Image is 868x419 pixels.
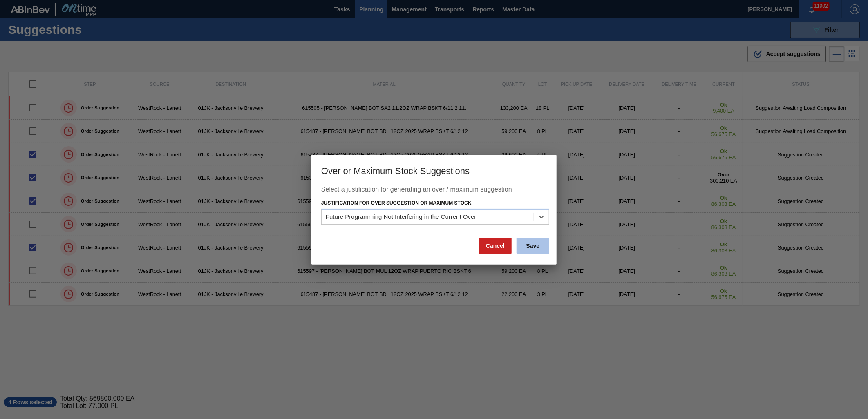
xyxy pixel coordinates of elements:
button: Cancel [479,238,512,254]
button: Save [517,238,549,254]
div: Select a justification for generating an over / maximum suggestion [321,186,547,197]
h3: Over or Maximum Stock Suggestions [311,155,557,186]
div: Future Programming Not Interfering in the Current Over [326,214,476,221]
label: Justification for Over Suggestion or Maximum Stock [321,200,472,206]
